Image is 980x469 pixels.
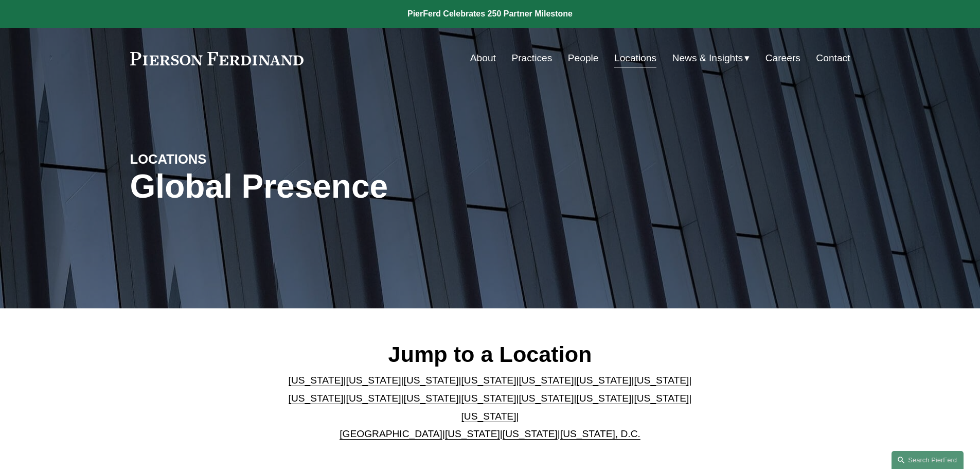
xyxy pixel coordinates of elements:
a: [US_STATE] [289,393,344,404]
h4: LOCATIONS [130,151,310,167]
a: Practices [511,48,552,68]
a: [US_STATE] [576,375,631,386]
a: [US_STATE] [289,375,344,386]
a: [US_STATE] [461,411,516,422]
span: News & Insights [672,49,743,67]
a: Contact [816,48,850,68]
a: Careers [765,48,800,68]
a: [US_STATE], D.C. [560,428,640,439]
a: [US_STATE] [346,393,401,404]
a: [US_STATE] [519,393,574,404]
a: [GEOGRAPHIC_DATA] [340,428,442,439]
h1: Global Presence [130,168,610,205]
a: [US_STATE] [576,393,631,404]
a: [US_STATE] [634,393,689,404]
a: Search this site [892,451,964,469]
a: [US_STATE] [461,375,516,386]
p: | | | | | | | | | | | | | | | | | | [280,372,700,443]
a: About [470,48,496,68]
a: [US_STATE] [634,375,689,386]
h2: Jump to a Location [280,341,700,368]
a: Locations [614,48,656,68]
a: [US_STATE] [503,428,558,439]
a: [US_STATE] [404,393,459,404]
a: [US_STATE] [461,393,516,404]
a: [US_STATE] [346,375,401,386]
a: [US_STATE] [445,428,500,439]
a: [US_STATE] [404,375,459,386]
a: People [568,48,599,68]
a: folder dropdown [672,48,750,68]
a: [US_STATE] [519,375,574,386]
